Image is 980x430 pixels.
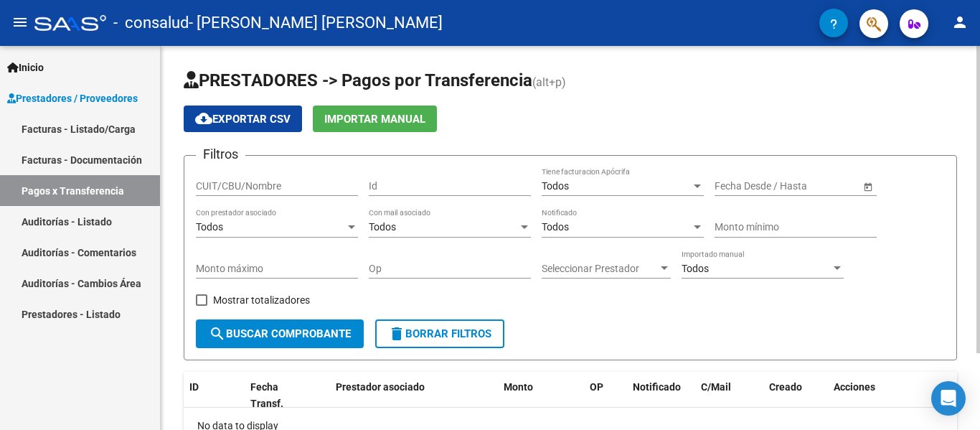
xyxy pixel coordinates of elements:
[189,381,199,393] span: ID
[209,325,226,342] mat-icon: search
[695,372,763,419] datatable-header-cell: C/Mail
[113,7,189,39] span: - consalud
[184,372,245,419] datatable-header-cell: ID
[184,106,302,132] button: Exportar CSV
[313,106,437,132] button: Importar Manual
[388,325,405,342] mat-icon: delete
[184,70,532,90] span: PRESTADORES -> Pagos por Transferencia
[504,381,533,393] span: Monto
[701,381,731,393] span: C/Mail
[7,60,44,75] span: Inicio
[498,372,584,419] datatable-header-cell: Monto
[369,221,396,233] span: Todos
[584,372,627,419] datatable-header-cell: OP
[769,381,802,393] span: Creado
[195,110,212,127] mat-icon: cloud_download
[860,179,875,194] button: Open calendar
[931,381,966,416] div: Open Intercom Messenger
[542,180,569,192] span: Todos
[7,90,138,106] span: Prestadores / Proveedores
[245,372,309,419] datatable-header-cell: Fecha Transf.
[715,180,767,192] input: Fecha inicio
[633,381,681,393] span: Notificado
[828,372,957,419] datatable-header-cell: Acciones
[336,381,425,393] span: Prestador asociado
[763,372,828,419] datatable-header-cell: Creado
[532,75,566,89] span: (alt+p)
[627,372,695,419] datatable-header-cell: Notificado
[213,291,310,309] span: Mostrar totalizadores
[189,7,443,39] span: - [PERSON_NAME] [PERSON_NAME]
[375,319,504,348] button: Borrar Filtros
[196,144,245,164] h3: Filtros
[682,263,709,274] span: Todos
[542,221,569,233] span: Todos
[542,263,658,275] span: Seleccionar Prestador
[11,14,29,31] mat-icon: menu
[779,180,849,192] input: Fecha fin
[330,372,498,419] datatable-header-cell: Prestador asociado
[590,381,603,393] span: OP
[250,381,283,409] span: Fecha Transf.
[209,327,351,340] span: Buscar Comprobante
[951,14,969,31] mat-icon: person
[834,381,875,393] span: Acciones
[196,319,364,348] button: Buscar Comprobante
[196,221,223,233] span: Todos
[324,113,425,126] span: Importar Manual
[388,327,491,340] span: Borrar Filtros
[195,113,291,126] span: Exportar CSV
